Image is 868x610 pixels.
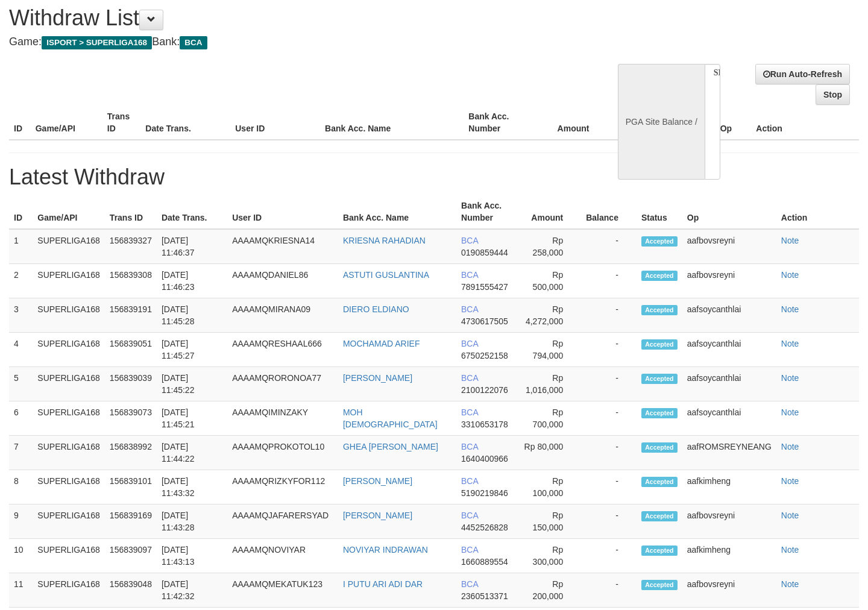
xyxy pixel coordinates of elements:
td: aafROMSREYNEANG [682,436,776,470]
td: - [581,436,637,470]
td: AAAAMQRESHAAL666 [227,333,338,367]
a: MOH [DEMOGRAPHIC_DATA] [343,407,438,429]
th: Bank Acc. Name [320,105,464,140]
td: 156839073 [105,401,157,436]
a: Note [781,407,799,417]
td: - [581,539,637,573]
a: Note [781,442,799,451]
th: Bank Acc. Number [456,195,516,229]
th: Amount [516,195,581,229]
span: BCA [461,304,478,314]
a: Note [781,236,799,245]
td: 156838992 [105,436,157,470]
a: Note [781,545,799,555]
span: 1660889554 [461,557,508,567]
th: Game/API [31,105,102,140]
a: MOCHAMAD ARIEF [343,339,420,348]
span: ISPORT > SUPERLIGA168 [42,36,152,49]
span: Accepted [641,511,678,521]
td: 156839169 [105,505,157,539]
span: Accepted [641,546,678,556]
a: Note [781,579,799,589]
td: - [581,367,637,401]
td: AAAAMQKRIESNA14 [227,229,338,264]
span: BCA [461,545,478,555]
td: aafsoycanthlai [682,298,776,333]
a: Stop [816,84,850,105]
span: BCA [461,442,478,451]
h4: Game: Bank: [9,36,567,48]
th: Op [682,195,776,229]
td: SUPERLIGA168 [33,367,105,401]
td: 9 [9,505,33,539]
td: [DATE] 11:46:37 [157,229,227,264]
th: Balance [608,105,673,140]
td: 3 [9,298,33,333]
a: [PERSON_NAME] [343,511,412,520]
th: Op [715,105,752,140]
a: [PERSON_NAME] [343,373,412,383]
td: AAAAMQRORONOA77 [227,367,338,401]
td: Rp 80,000 [516,436,581,470]
span: 5190219846 [461,488,508,498]
span: 2100122076 [461,385,508,395]
td: SUPERLIGA168 [33,505,105,539]
td: - [581,298,637,333]
span: 4730617505 [461,316,508,326]
td: SUPERLIGA168 [33,333,105,367]
td: Rp 4,272,000 [516,298,581,333]
th: Balance [581,195,637,229]
td: AAAAMQRIZKYFOR112 [227,470,338,505]
td: Rp 150,000 [516,505,581,539]
td: 10 [9,539,33,573]
a: Note [781,270,799,280]
span: 6750252158 [461,351,508,360]
h1: Withdraw List [9,6,567,30]
td: 156839048 [105,573,157,608]
td: SUPERLIGA168 [33,264,105,298]
td: aafkimheng [682,539,776,573]
a: DIERO ELDIANO [343,304,409,314]
span: BCA [461,373,478,383]
td: SUPERLIGA168 [33,401,105,436]
td: - [581,470,637,505]
td: [DATE] 11:46:23 [157,264,227,298]
th: Action [751,105,859,140]
td: [DATE] 11:45:22 [157,367,227,401]
span: BCA [461,270,478,280]
td: AAAAMQJAFARERSYAD [227,505,338,539]
span: Accepted [641,271,678,281]
td: - [581,333,637,367]
span: Accepted [641,374,678,384]
td: 7 [9,436,33,470]
td: SUPERLIGA168 [33,436,105,470]
td: AAAAMQMEKATUK123 [227,573,338,608]
td: 156839097 [105,539,157,573]
th: User ID [227,195,338,229]
a: Note [781,304,799,314]
th: Trans ID [102,105,141,140]
td: SUPERLIGA168 [33,573,105,608]
td: SUPERLIGA168 [33,298,105,333]
td: SUPERLIGA168 [33,229,105,264]
td: - [581,505,637,539]
th: ID [9,105,31,140]
td: Rp 258,000 [516,229,581,264]
td: Rp 300,000 [516,539,581,573]
a: [PERSON_NAME] [343,476,412,486]
a: Note [781,339,799,348]
span: 0190859444 [461,248,508,257]
span: Accepted [641,580,678,590]
a: ASTUTI GUSLANTINA [343,270,429,280]
a: Note [781,511,799,520]
a: Run Auto-Refresh [755,64,850,84]
a: Note [781,373,799,383]
span: BCA [461,339,478,348]
span: 3310653178 [461,420,508,429]
th: Amount [535,105,607,140]
td: SUPERLIGA168 [33,539,105,573]
td: 2 [9,264,33,298]
td: 4 [9,333,33,367]
th: Game/API [33,195,105,229]
td: SUPERLIGA168 [33,470,105,505]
